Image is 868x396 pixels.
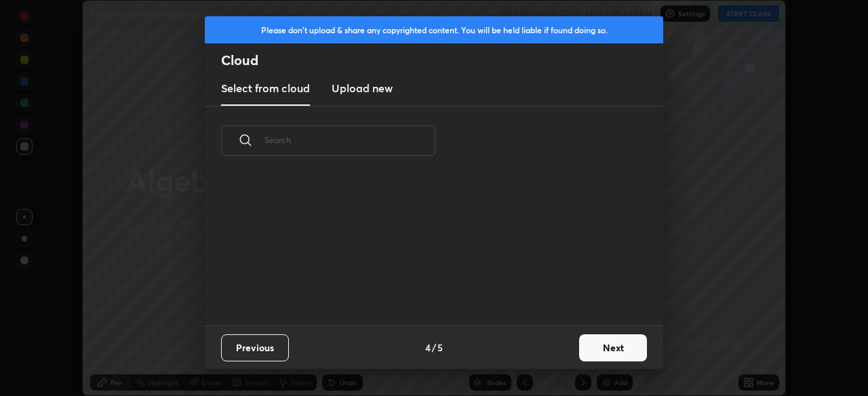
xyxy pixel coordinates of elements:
h3: Select from cloud [221,80,310,96]
button: Previous [221,334,289,361]
h4: 4 [425,340,431,355]
h3: Upload new [332,80,393,96]
h4: / [432,340,436,355]
h4: 5 [437,340,443,355]
button: Next [579,334,647,361]
div: Please don't upload & share any copyrighted content. You will be held liable if found doing so. [205,16,663,43]
h2: Cloud [221,52,663,69]
input: Search [264,111,435,169]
